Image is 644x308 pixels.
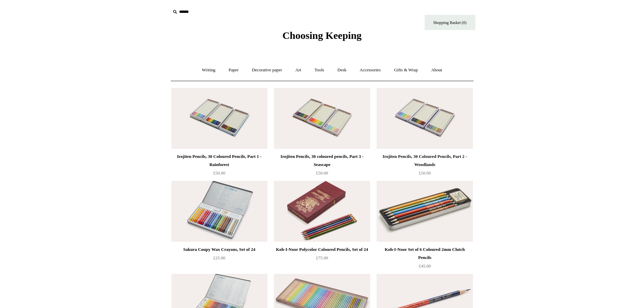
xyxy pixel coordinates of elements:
[274,181,370,242] a: Koh-I-Noor Polycolor Coloured Pencils, Set of 24 Koh-I-Noor Polycolor Coloured Pencils, Set of 24
[246,61,288,79] a: Decorative paper
[222,61,245,79] a: Paper
[171,88,267,149] img: Irojiten Pencils, 30 Coloured Pencils, Part 1 - Rainforest
[171,181,267,242] img: Sakura Coupy Wax Crayons, Set of 24
[378,245,471,262] div: Koh-I-Noor Set of 6 Coloured 2mm Clutch Pencils
[419,263,431,268] span: £45.00
[377,88,473,149] a: Irojiten Pencils, 30 Coloured Pencils, Part 2 - Woodlands Irojiten Pencils, 30 Coloured Pencils, ...
[274,152,370,180] a: Irojiten Pencils, 30 coloured pencils, Part 3 - Seascape £50.00
[419,170,431,175] span: £50.00
[377,181,473,242] img: Koh-I-Noor Set of 6 Coloured 2mm Clutch Pencils
[276,245,368,254] div: Koh-I-Noor Polycolor Coloured Pencils, Set of 24
[171,88,267,149] a: Irojiten Pencils, 30 Coloured Pencils, Part 1 - Rainforest Irojiten Pencils, 30 Coloured Pencils,...
[274,245,370,273] a: Koh-I-Noor Polycolor Coloured Pencils, Set of 24 £75.00
[377,88,473,149] img: Irojiten Pencils, 30 Coloured Pencils, Part 2 - Woodlands
[196,61,221,79] a: Writing
[282,35,361,40] a: Choosing Keeping
[378,152,471,169] div: Irojiten Pencils, 30 Coloured Pencils, Part 2 - Woodlands
[377,152,473,180] a: Irojiten Pencils, 30 Coloured Pencils, Part 2 - Woodlands £50.00
[388,61,424,79] a: Gifts & Wrap
[276,152,368,169] div: Irojiten Pencils, 30 coloured pencils, Part 3 - Seascape
[316,170,328,175] span: £50.00
[316,255,328,260] span: £75.00
[425,15,475,30] a: Shopping Basket (0)
[354,61,387,79] a: Accessories
[213,170,225,175] span: £50.00
[425,61,448,79] a: About
[213,255,225,260] span: £25.00
[308,61,330,79] a: Tools
[274,181,370,242] img: Koh-I-Noor Polycolor Coloured Pencils, Set of 24
[173,152,266,169] div: Irojiten Pencils, 30 Coloured Pencils, Part 1 - Rainforest
[331,61,353,79] a: Desk
[171,245,267,273] a: Sakura Coupy Wax Crayons, Set of 24 £25.00
[289,61,307,79] a: Art
[171,181,267,242] a: Sakura Coupy Wax Crayons, Set of 24 Sakura Coupy Wax Crayons, Set of 24
[274,88,370,149] a: Irojiten Pencils, 30 coloured pencils, Part 3 - Seascape Irojiten Pencils, 30 coloured pencils, P...
[282,30,361,41] span: Choosing Keeping
[377,245,473,273] a: Koh-I-Noor Set of 6 Coloured 2mm Clutch Pencils £45.00
[171,152,267,180] a: Irojiten Pencils, 30 Coloured Pencils, Part 1 - Rainforest £50.00
[274,88,370,149] img: Irojiten Pencils, 30 coloured pencils, Part 3 - Seascape
[377,181,473,242] a: Koh-I-Noor Set of 6 Coloured 2mm Clutch Pencils Koh-I-Noor Set of 6 Coloured 2mm Clutch Pencils
[173,245,266,254] div: Sakura Coupy Wax Crayons, Set of 24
